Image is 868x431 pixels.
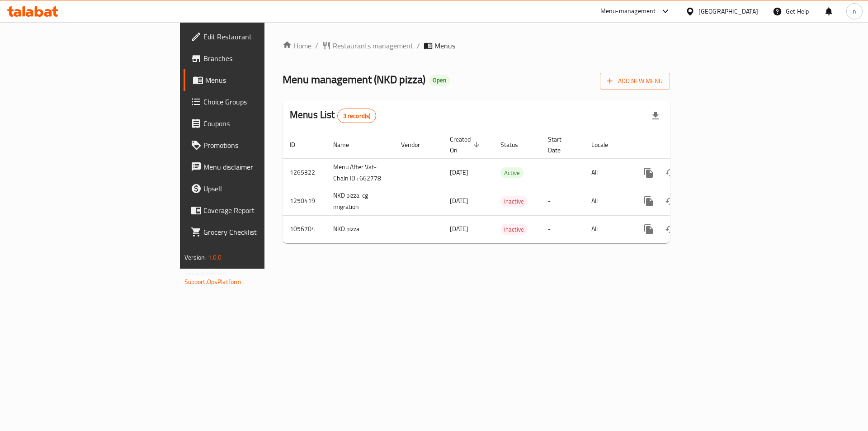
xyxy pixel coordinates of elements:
[184,134,325,156] a: Promotions
[548,134,573,156] span: Start Date
[184,91,325,113] a: Choice Groups
[500,139,530,150] span: Status
[600,73,670,90] button: Add New Menu
[184,113,325,134] a: Coupons
[450,166,468,178] span: [DATE]
[184,47,325,69] a: Branches
[322,40,413,51] a: Restaurants management
[184,221,325,243] a: Grocery Checklist
[434,40,455,51] span: Menus
[541,158,584,187] td: -
[290,108,376,123] h2: Menus List
[417,40,420,51] li: /
[333,139,361,150] span: Name
[184,178,325,199] a: Upsell
[203,118,318,129] span: Coupons
[541,215,584,243] td: -
[326,158,394,187] td: Menu After Vat- Chain ID : 662778
[584,187,631,215] td: All
[660,190,681,212] button: Change Status
[326,215,394,243] td: NKD pizza
[500,224,528,235] div: Inactive
[283,40,670,51] nav: breadcrumb
[203,31,318,42] span: Edit Restaurant
[337,109,377,123] div: Total records count
[500,224,528,235] span: Inactive
[584,158,631,187] td: All
[660,218,681,240] button: Change Status
[600,6,656,17] div: Menu-management
[450,223,468,235] span: [DATE]
[607,76,663,87] span: Add New Menu
[401,139,432,150] span: Vendor
[660,162,681,184] button: Change Status
[208,251,222,263] span: 1.0.0
[203,161,318,172] span: Menu disclaimer
[283,69,425,90] span: Menu management ( NKD pizza )
[184,199,325,221] a: Coverage Report
[205,75,318,85] span: Menus
[450,134,482,156] span: Created On
[326,187,394,215] td: NKD pizza-cg migration
[584,215,631,243] td: All
[203,96,318,107] span: Choice Groups
[184,26,325,47] a: Edit Restaurant
[203,227,318,237] span: Grocery Checklist
[290,139,307,150] span: ID
[500,196,528,207] span: Inactive
[184,69,325,91] a: Menus
[500,168,524,178] span: Active
[203,183,318,194] span: Upsell
[184,156,325,178] a: Menu disclaimer
[591,139,620,150] span: Locale
[184,276,242,288] a: Support.OpsPlatform
[203,53,318,64] span: Branches
[541,187,584,215] td: -
[184,251,207,263] span: Version:
[429,75,450,86] div: Open
[184,267,226,279] span: Get support on:
[338,112,376,120] span: 3 record(s)
[638,218,660,240] button: more
[631,131,732,159] th: Actions
[853,6,856,16] span: n
[203,205,318,216] span: Coverage Report
[283,131,732,243] table: enhanced table
[333,40,413,51] span: Restaurants management
[638,190,660,212] button: more
[645,105,666,127] div: Export file
[429,76,450,84] span: Open
[638,162,660,184] button: more
[203,140,318,151] span: Promotions
[698,6,758,16] div: [GEOGRAPHIC_DATA]
[450,195,468,207] span: [DATE]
